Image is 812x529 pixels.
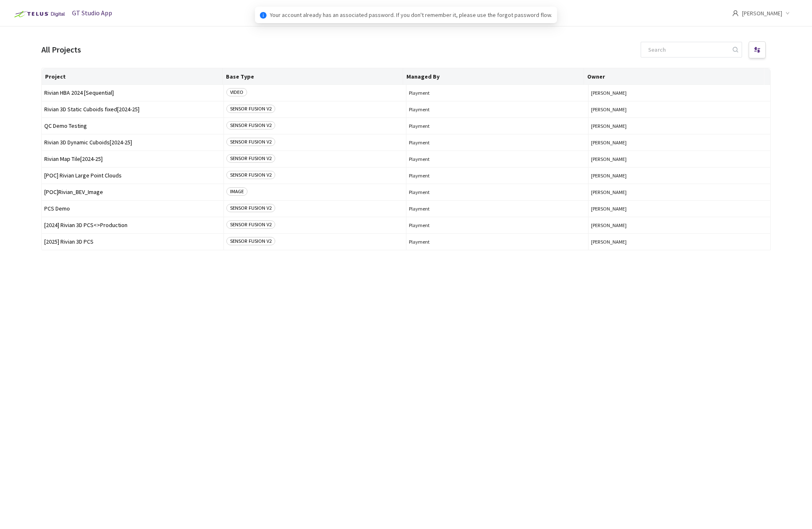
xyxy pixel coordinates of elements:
span: Playment [409,239,586,245]
span: SENSOR FUSION V2 [226,121,275,129]
th: Project [42,68,223,85]
span: Playment [409,206,586,212]
span: GT Studio App [72,9,112,17]
span: Your account already has an associated password. If you don't remember it, please use the forgot ... [270,10,552,19]
span: user [732,10,739,17]
span: Playment [409,222,586,228]
span: Rivian Map Tile[2024-25] [44,156,221,162]
input: Search [643,42,731,57]
span: SENSOR FUSION V2 [226,154,275,163]
span: Rivian HBA 2024 [Sequential] [44,90,221,96]
button: [PERSON_NAME] [591,90,768,96]
button: [PERSON_NAME] [591,189,768,195]
img: Telus [10,7,67,21]
th: Managed By [403,68,584,85]
span: SENSOR FUSION V2 [226,171,275,179]
span: Playment [409,90,586,96]
span: Playment [409,139,586,146]
span: SENSOR FUSION V2 [226,204,275,212]
span: SENSOR FUSION V2 [226,220,275,229]
span: down [786,11,790,15]
button: [PERSON_NAME] [591,139,768,146]
button: [PERSON_NAME] [591,172,768,179]
button: [PERSON_NAME] [591,123,768,129]
button: [PERSON_NAME] [591,222,768,228]
button: [PERSON_NAME] [591,239,768,245]
span: QC Demo Testing [44,123,221,129]
button: [PERSON_NAME] [591,106,768,113]
span: [2025] Rivian 3D PCS [44,239,221,245]
span: SENSOR FUSION V2 [226,138,275,146]
span: Rivian 3D Static Cuboids fixed[2024-25] [44,106,221,113]
span: [POC]Rivian_BEV_Image [44,189,221,195]
span: [2024] Rivian 3D PCS<>Production [44,222,221,228]
span: VIDEO [226,88,247,96]
span: Playment [409,189,586,195]
span: Playment [409,172,586,179]
span: IMAGE [226,187,247,196]
span: Playment [409,156,586,162]
button: [PERSON_NAME] [591,156,768,162]
span: Rivian 3D Dynamic Cuboids[2024-25] [44,139,221,146]
div: All Projects [41,44,81,56]
span: [POC] Rivian Large Point Clouds [44,172,221,179]
span: SENSOR FUSION V2 [226,237,275,245]
span: Playment [409,106,586,113]
th: Owner [584,68,765,85]
span: SENSOR FUSION V2 [226,105,275,113]
span: info-circle [260,12,267,19]
span: Playment [409,123,586,129]
th: Base Type [223,68,404,85]
button: [PERSON_NAME] [591,206,768,212]
span: PCS Demo [44,206,221,212]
